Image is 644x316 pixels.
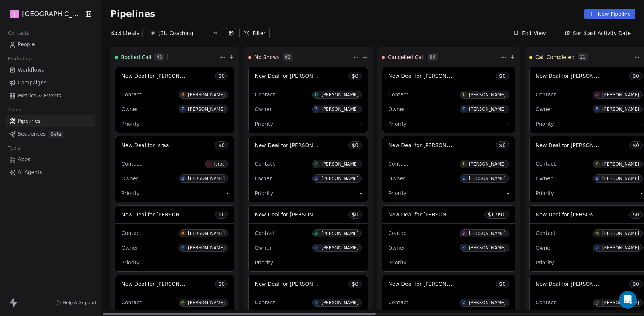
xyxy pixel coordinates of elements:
span: Cancelled Call [388,53,424,61]
span: New Deal for [PERSON_NAME] [536,142,613,149]
div: Z [315,176,318,181]
span: New Deal for [PERSON_NAME] [536,211,613,218]
div: [PERSON_NAME] [602,92,639,97]
div: [PERSON_NAME] [188,300,225,305]
div: New Deal for [PERSON_NAME]$1,990ContactV[PERSON_NAME]OwnerZ[PERSON_NAME]Priority- [382,205,515,272]
button: Filter [239,28,270,38]
span: $ 0 [352,211,358,218]
span: Contact [255,299,275,305]
span: Sales [5,104,24,115]
span: $ 0 [218,211,225,218]
span: $ 0 [633,211,639,218]
span: Marketing [5,53,35,64]
span: Sequences [18,130,46,138]
div: [PERSON_NAME] [602,107,639,112]
span: - [641,259,643,266]
div: Z [315,245,318,251]
span: Call Completed [535,53,575,61]
a: Apps [6,153,95,166]
span: $ 0 [218,142,225,149]
div: [PERSON_NAME] [321,92,358,97]
span: Contacts [5,28,32,39]
span: Owner [388,106,405,112]
div: Z [315,106,318,112]
div: [PERSON_NAME] [469,245,506,250]
div: Open Intercom Messenger [619,291,637,309]
span: - [360,120,362,128]
span: [GEOGRAPHIC_DATA] [22,9,83,19]
span: New Deal for [PERSON_NAME] [255,211,333,218]
div: [PERSON_NAME] [321,245,358,250]
div: Call Completed21 [529,48,633,67]
span: People [18,41,35,48]
span: Priority [255,121,273,127]
div: A [182,230,184,236]
div: R [182,92,184,98]
div: J [596,300,598,306]
span: Contact [388,299,408,305]
span: Help & Support [63,300,97,306]
span: New Deal for [PERSON_NAME] [255,72,333,79]
span: Owner [121,106,138,112]
span: Deals [123,29,140,38]
div: M [596,230,599,236]
span: Contact [255,91,275,97]
div: Z [182,245,184,251]
div: [PERSON_NAME] [602,300,639,305]
span: Owner [388,245,405,251]
span: - [641,190,643,197]
span: Contact [536,230,556,236]
a: AI Agents [6,166,95,178]
span: Owner [536,245,553,251]
span: Priority [536,190,554,196]
span: New Deal for [PERSON_NAME] [536,72,613,79]
span: Contact [255,230,275,236]
span: 62 [283,53,293,61]
div: Z [462,106,465,112]
div: New Deal for Israa$0ContactIIsraaOwnerZ[PERSON_NAME]Priority- [115,136,234,202]
div: No Shows62 [248,48,352,67]
a: People [6,38,95,51]
a: Campaigns [6,77,95,89]
span: Pipelines [110,9,155,19]
span: 86 [428,53,438,61]
span: New Deal for Israa [121,142,169,148]
div: Z [596,176,598,181]
div: M [181,300,185,306]
span: - [360,259,362,266]
div: [PERSON_NAME] [321,162,358,167]
span: New Deal for [PERSON_NAME] [PERSON_NAME] [388,72,511,79]
div: I [463,161,464,167]
a: Pipelines [6,115,95,127]
span: Contact [536,299,556,305]
button: J[GEOGRAPHIC_DATA] [9,8,80,20]
div: New Deal for [PERSON_NAME]$0ContactA[PERSON_NAME]OwnerZ[PERSON_NAME]Priority- [248,136,368,202]
div: [PERSON_NAME] [321,107,358,112]
span: Owner [536,176,553,181]
a: Workflows [6,64,95,76]
span: Priority [255,190,273,196]
span: Beta [49,131,63,138]
div: Z [182,176,184,181]
span: Priority [388,190,407,196]
div: D [315,92,318,98]
span: $ 0 [633,72,639,80]
span: Contact [388,161,408,167]
div: Z [596,106,598,112]
span: $ 0 [352,142,358,149]
a: Help & Support [55,300,97,306]
div: [PERSON_NAME] [602,162,639,167]
span: Booked Call [121,53,151,61]
span: J [14,10,15,18]
span: $ 0 [633,280,639,288]
div: Booked Call48 [115,48,218,67]
div: A [315,161,318,167]
div: [PERSON_NAME] [188,176,225,181]
span: $ 0 [633,142,639,149]
div: C [462,300,465,306]
span: New Deal for [PERSON_NAME] [536,280,613,287]
span: Contact [536,161,556,167]
div: Z [462,245,465,251]
span: - [507,259,509,266]
span: New Deal for [PERSON_NAME] [121,211,199,218]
